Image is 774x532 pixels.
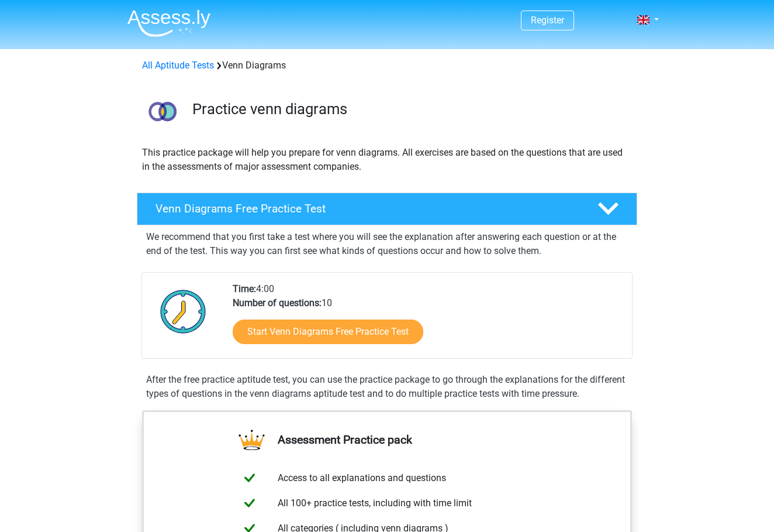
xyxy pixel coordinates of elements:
img: Assessly [127,9,210,37]
h4: Venn Diagrams Free Practice Test [156,202,579,215]
div: After the free practice aptitude test, you can use the practice package to go through the explana... [141,373,633,401]
a: All Aptitude Tests [142,60,214,71]
a: Register [531,15,564,26]
p: This practice package will help you prepare for venn diagrams. All exercises are based on the que... [142,146,632,174]
p: We recommend that you first take a test where you will see the explanation after answering each q... [146,230,628,258]
a: Start Venn Diagrams Free Practice Test [233,320,423,344]
img: venn diagrams [137,87,187,136]
b: Time: [233,283,256,294]
div: 4:00 10 [224,282,631,358]
b: Number of questions: [233,297,322,308]
h3: Practice venn diagrams [192,100,628,118]
a: Venn Diagrams Free Practice Test [132,193,642,225]
img: Clock [154,282,213,341]
div: Venn Diagrams [137,59,637,73]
